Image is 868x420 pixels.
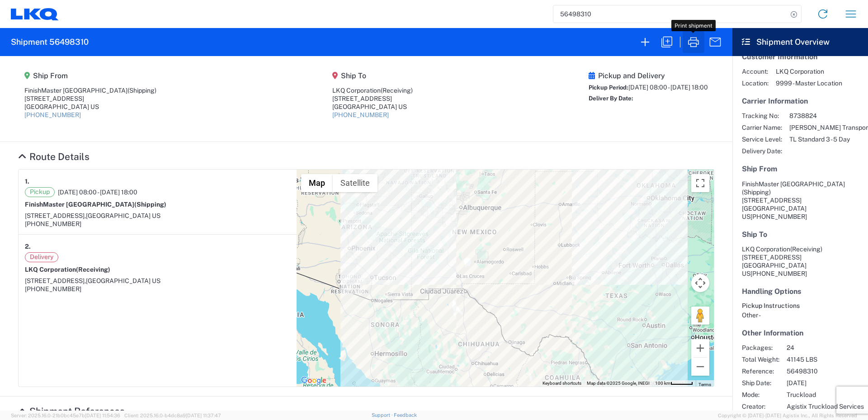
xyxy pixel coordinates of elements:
[742,112,782,120] span: Tracking No:
[25,252,58,262] span: Delivery
[24,86,156,94] div: FinishMaster [GEOGRAPHIC_DATA]
[742,287,859,296] h5: Handling Options
[787,367,864,375] span: 56498310
[24,94,156,103] div: [STREET_ADDRESS]
[372,412,394,418] a: Support
[787,402,864,411] span: Agistix Truckload Services
[186,413,221,418] span: [DATE] 11:37:47
[332,103,413,111] div: [GEOGRAPHIC_DATA] US
[742,123,782,132] span: Carrier Name:
[691,174,709,192] button: Toggle fullscreen view
[134,201,166,208] span: (Shipping)
[542,380,581,387] button: Keyboard shortcuts
[742,355,779,363] span: Total Weight:
[742,230,859,239] h5: Ship To
[652,380,696,387] button: Map Scale: 100 km per 46 pixels
[333,174,377,192] button: Show satellite imagery
[18,151,90,162] a: Hide Details
[25,285,290,293] div: [PHONE_NUMBER]
[787,379,864,387] span: [DATE]
[25,212,86,219] span: [STREET_ADDRESS],
[24,111,81,118] a: [PHONE_NUMBER]
[589,95,633,102] span: Deliver By Date:
[742,311,859,319] div: Other -
[86,277,160,284] span: [GEOGRAPHIC_DATA] US
[332,111,389,118] a: [PHONE_NUMBER]
[742,147,782,155] span: Delivery Date:
[11,413,120,418] span: Server: 2025.16.0-21b0bc45e7b
[299,375,329,387] a: Open this area in Google Maps (opens a new window)
[790,245,822,253] span: (Receiving)
[589,84,628,91] span: Pickup Period:
[58,188,137,196] span: [DATE] 08:00 - [DATE] 18:00
[394,412,417,418] a: Feedback
[25,277,86,284] span: [STREET_ADDRESS],
[718,411,857,420] span: Copyright © [DATE]-[DATE] Agistix Inc., All Rights Reserved
[301,174,333,192] button: Show street map
[742,79,769,87] span: Location:
[742,245,859,278] address: [GEOGRAPHIC_DATA] US
[25,266,110,273] strong: LKQ Corporation
[332,71,413,80] h5: Ship To
[628,84,708,91] span: [DATE] 08:00 - [DATE] 18:00
[742,67,769,76] span: Account:
[25,220,290,228] div: [PHONE_NUMBER]
[732,28,868,56] header: Shipment Overview
[750,270,807,277] span: [PHONE_NUMBER]
[742,329,859,337] h5: Other Information
[750,213,807,220] span: [PHONE_NUMBER]
[691,358,709,376] button: Zoom out
[381,87,413,94] span: (Receiving)
[25,176,29,187] strong: 1.
[698,382,711,387] a: Terms
[24,71,156,80] h5: Ship From
[742,52,859,61] h5: Customer Information
[776,67,842,76] span: LKQ Corporation
[85,413,120,418] span: [DATE] 11:54:36
[742,402,779,411] span: Creator:
[127,87,156,94] span: (Shipping)
[742,197,802,204] span: [STREET_ADDRESS]
[742,367,779,375] span: Reference:
[787,344,864,352] span: 24
[742,165,859,173] h5: Ship From
[589,71,708,80] h5: Pickup and Delivery
[787,355,864,363] span: 41145 LBS
[742,302,859,310] h6: Pickup Instructions
[742,379,779,387] span: Ship Date:
[332,94,413,103] div: [STREET_ADDRESS]
[691,274,709,292] button: Map camera controls
[742,135,782,143] span: Service Level:
[742,180,859,221] address: [GEOGRAPHIC_DATA] US
[742,391,779,399] span: Mode:
[742,245,822,261] span: LKQ Corporation [STREET_ADDRESS]
[124,413,221,418] span: Client: 2025.16.0-b4dc8a9
[86,212,160,219] span: [GEOGRAPHIC_DATA] US
[587,381,650,386] span: Map data ©2025 Google, INEGI
[691,307,709,325] button: Drag Pegman onto the map to open Street View
[332,86,413,94] div: LKQ Corporation
[25,201,166,208] strong: FinishMaster [GEOGRAPHIC_DATA]
[691,339,709,357] button: Zoom in
[742,189,771,196] span: (Shipping)
[76,266,110,273] span: (Receiving)
[742,97,859,105] h5: Carrier Information
[742,344,779,352] span: Packages:
[776,79,842,87] span: 9999 - Master Location
[299,375,329,387] img: Google
[25,187,55,197] span: Pickup
[787,391,864,399] span: Truckload
[11,37,89,47] h2: Shipment 56498310
[25,241,31,252] strong: 2.
[655,381,670,386] span: 100 km
[742,180,845,188] span: FinishMaster [GEOGRAPHIC_DATA]
[24,103,156,111] div: [GEOGRAPHIC_DATA] US
[553,5,788,23] input: Shipment, tracking or reference number
[18,406,125,417] a: Hide Details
